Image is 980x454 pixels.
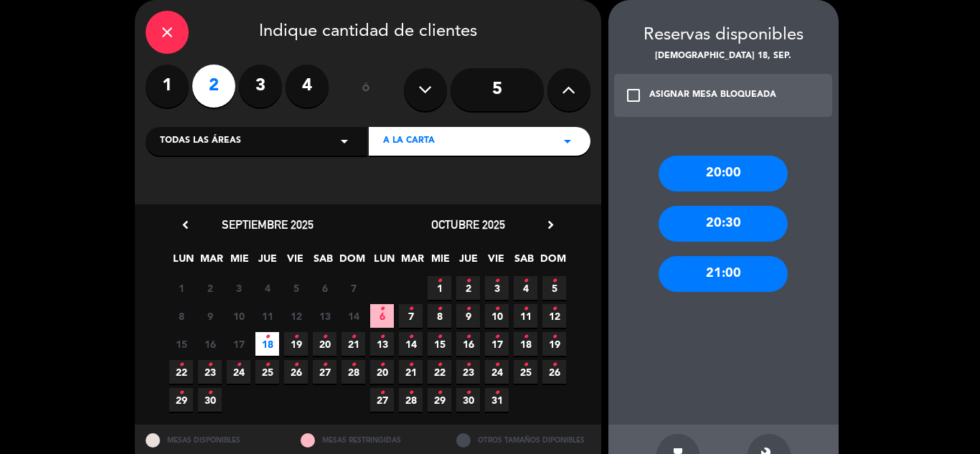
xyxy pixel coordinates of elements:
label: 2 [192,65,235,108]
span: 10 [227,304,250,328]
span: SAB [512,250,536,274]
span: SAB [311,250,335,274]
span: MAR [199,250,223,274]
span: 21 [399,360,423,384]
i: arrow_drop_down [559,133,576,150]
label: 1 [146,65,189,108]
i: • [466,270,471,293]
span: 25 [514,360,537,384]
span: MAR [400,250,424,274]
span: 11 [255,304,279,328]
span: 23 [456,360,480,384]
span: 13 [313,304,336,328]
span: 1 [428,276,451,300]
span: 16 [456,332,480,356]
span: 27 [370,388,394,412]
i: chevron_left [178,217,193,232]
span: 9 [456,304,480,328]
i: • [437,270,442,293]
i: • [523,354,528,377]
i: • [466,326,471,349]
span: 20 [370,360,394,384]
i: • [466,354,471,377]
i: • [494,382,499,405]
span: 8 [428,304,451,328]
div: ó [343,65,390,115]
span: 19 [542,332,566,356]
span: 22 [428,360,451,384]
i: • [466,298,471,321]
i: • [322,326,327,349]
div: 21:00 [659,256,788,292]
span: 11 [514,304,537,328]
i: • [351,354,356,377]
span: 3 [227,276,250,300]
span: 6 [313,276,336,300]
i: • [293,326,298,349]
span: LUN [171,250,195,274]
span: 4 [514,276,537,300]
span: 29 [428,388,451,412]
span: 31 [485,388,509,412]
div: [DEMOGRAPHIC_DATA] 18, sep. [608,49,839,64]
span: 30 [198,388,222,412]
i: • [437,382,442,405]
span: 26 [542,360,566,384]
i: • [179,382,184,405]
i: • [552,354,557,377]
span: 12 [542,304,566,328]
span: 15 [428,332,451,356]
i: • [380,326,385,349]
span: 24 [227,360,250,384]
span: 12 [284,304,308,328]
i: • [380,354,385,377]
i: • [494,354,499,377]
span: 17 [485,332,509,356]
i: close [159,24,176,41]
span: 16 [198,332,222,356]
span: JUE [456,250,480,274]
span: 2 [198,276,222,300]
span: DOM [540,250,564,274]
i: • [236,354,241,377]
i: • [408,326,413,349]
span: 23 [198,360,222,384]
span: 26 [284,360,308,384]
i: • [552,298,557,321]
span: JUE [255,250,279,274]
i: chevron_right [543,217,558,232]
i: check_box_outline_blank [625,87,642,104]
i: • [494,298,499,321]
span: MIE [428,250,452,274]
span: 18 [255,332,279,356]
i: • [523,270,528,293]
span: 14 [399,332,423,356]
i: • [437,298,442,321]
i: • [408,354,413,377]
span: Todas las áreas [160,134,241,148]
i: • [408,382,413,405]
span: 13 [370,332,394,356]
div: 20:30 [659,206,788,242]
span: 7 [341,276,365,300]
i: • [380,298,385,321]
span: 15 [169,332,193,356]
i: arrow_drop_down [336,133,353,150]
span: 29 [169,388,193,412]
i: • [523,298,528,321]
span: VIE [283,250,307,274]
i: • [207,382,212,405]
span: 21 [341,332,365,356]
i: • [437,354,442,377]
span: 4 [255,276,279,300]
label: 4 [286,65,329,108]
i: • [552,270,557,293]
i: • [523,326,528,349]
span: A LA CARTA [383,134,435,148]
span: 14 [341,304,365,328]
i: • [380,382,385,405]
i: • [265,326,270,349]
span: 1 [169,276,193,300]
span: 2 [456,276,480,300]
span: 30 [456,388,480,412]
